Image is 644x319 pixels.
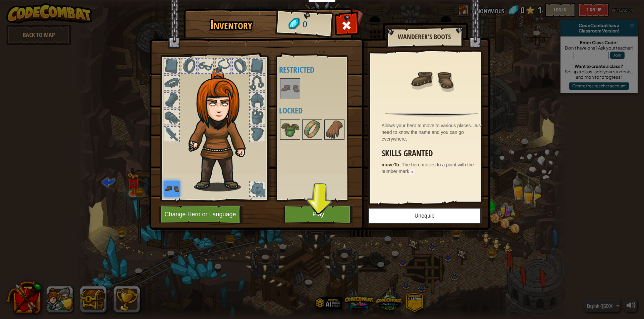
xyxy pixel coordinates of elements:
[185,68,258,191] img: hair_f2.png
[385,112,478,117] img: hr.png
[281,79,300,98] img: portrait.png
[382,122,485,142] div: Allows your hero to move to various places. Just need to know the name and you can go everywhere.
[303,120,322,139] img: portrait.png
[281,120,300,139] img: portrait.png
[279,106,363,115] h4: Locked
[409,169,415,175] code: n
[382,162,399,167] strong: moveTo
[399,162,402,167] span: :
[382,162,474,174] span: The hero moves to a point with the number mark .
[159,205,244,224] button: Change Hero or Language
[164,181,180,197] img: portrait.png
[302,18,308,31] span: 0
[410,58,453,101] img: portrait.png
[283,205,354,224] button: Play
[393,33,456,41] h2: Wanderer's Boots
[189,18,274,32] h1: Inventory
[368,208,481,224] button: Unequip
[279,65,363,74] h4: Restricted
[382,149,485,158] h3: Skills Granted
[325,120,344,139] img: portrait.png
